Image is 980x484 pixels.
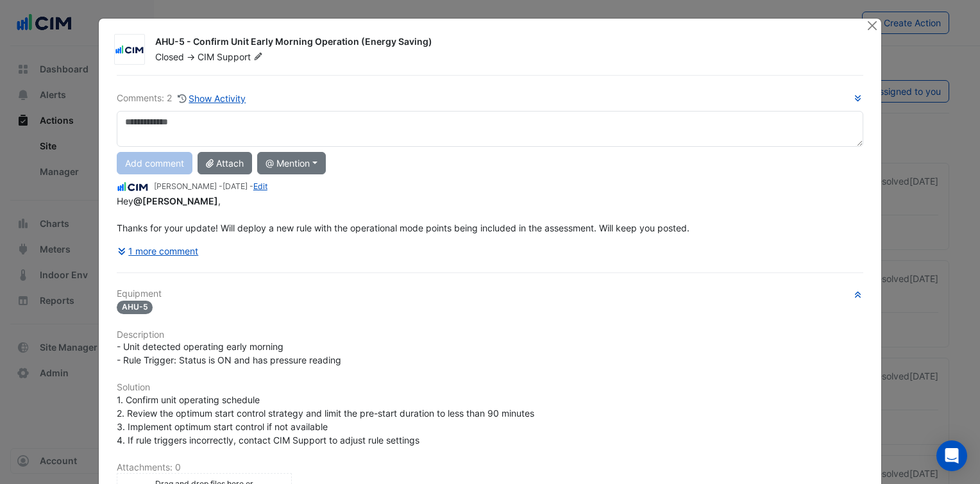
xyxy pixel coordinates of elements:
[154,181,267,192] small: [PERSON_NAME] - -
[155,51,184,62] span: Closed
[117,394,534,446] span: 1. Confirm unit operating schedule 2. Review the optimum start control strategy and limit the pre...
[117,462,863,473] h6: Attachments: 0
[117,330,863,340] h6: Description
[117,180,149,194] img: CIM
[217,51,266,63] span: Support
[257,152,326,174] button: @ Mention
[865,19,879,32] button: Close
[117,341,341,365] span: - Unit detected operating early morning - Rule Trigger: Status is ON and has pressure reading
[253,181,267,191] a: Edit
[198,152,252,174] button: Attach
[117,240,199,262] button: 1 more comment
[117,91,247,106] div: Comments: 2
[198,51,214,62] span: CIM
[117,288,863,299] h6: Equipment
[117,301,153,314] span: AHU-5
[117,196,689,233] span: Hey , Thanks for your update! Will deploy a new rule with the operational mode points being inclu...
[155,35,850,51] div: AHU-5 - Confirm Unit Early Morning Operation (Energy Saving)
[187,51,195,62] span: ->
[936,440,967,471] div: Open Intercom Messenger
[223,181,248,191] span: 2025-04-08 14:08:40
[115,44,144,56] img: CIM
[117,382,863,393] h6: Solution
[177,91,247,106] button: Show Activity
[133,196,218,206] span: jlamb@agcoombs.com.au [AG Coombs]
